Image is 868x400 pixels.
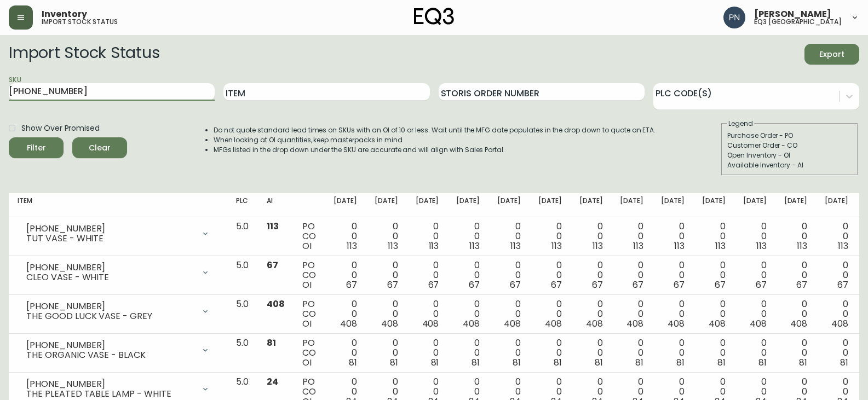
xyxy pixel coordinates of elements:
div: 0 0 [497,299,521,329]
div: 0 0 [620,299,643,329]
span: 67 [837,279,848,291]
div: PO CO [302,299,316,329]
div: PO CO [302,260,316,290]
h5: eq3 [GEOGRAPHIC_DATA] [754,19,842,25]
span: 67 [796,279,807,291]
span: Clear [81,141,118,155]
div: 0 0 [375,299,398,329]
span: 67 [715,279,726,291]
span: 81 [758,356,767,369]
div: THE GOOD LUCK VASE - GREY [26,311,194,321]
button: Clear [72,137,127,158]
th: [DATE] [488,193,530,217]
div: 0 0 [702,260,726,290]
span: 81 [390,356,398,369]
span: 408 [463,317,480,330]
div: 0 0 [538,338,562,368]
div: 0 0 [538,222,562,251]
span: 67 [469,279,480,291]
span: 67 [674,279,685,291]
span: 408 [340,317,357,330]
div: 0 0 [784,222,808,251]
div: 0 0 [825,338,848,368]
div: 0 0 [825,222,848,251]
div: [PHONE_NUMBER] [26,263,194,273]
span: 408 [790,317,807,330]
span: 113 [267,220,279,233]
div: 0 0 [702,299,726,329]
td: 5.0 [227,334,258,373]
th: PLC [227,193,258,217]
div: 0 0 [620,260,643,290]
img: 496f1288aca128e282dab2021d4f4334 [723,7,745,28]
div: 0 0 [538,299,562,329]
div: [PHONE_NUMBER] [26,379,194,389]
span: 113 [429,240,439,252]
span: 81 [554,356,562,369]
div: 0 0 [456,299,480,329]
div: TUT VASE - WHITE [26,234,194,244]
div: 0 0 [497,338,521,368]
div: 0 0 [416,338,439,368]
li: MFGs listed in the drop down under the SKU are accurate and will align with Sales Portal. [214,145,656,155]
div: 0 0 [702,338,726,368]
span: Show Over Promised [21,123,100,134]
span: 113 [551,240,562,252]
div: Available Inventory - AI [727,160,852,170]
th: [DATE] [693,193,734,217]
div: [PHONE_NUMBER]CLEO VASE - WHITE [18,260,219,285]
span: 408 [626,317,643,330]
div: 0 0 [456,260,480,290]
div: 0 0 [416,222,439,251]
h2: Import Stock Status [9,44,159,65]
h5: import stock status [42,19,118,25]
button: Filter [9,137,64,158]
span: 113 [593,240,603,252]
li: Do not quote standard lead times on SKUs with an OI of 10 or less. Wait until the MFG date popula... [214,125,656,135]
div: 0 0 [784,299,808,329]
div: 0 0 [661,338,685,368]
span: 408 [267,298,285,310]
th: [DATE] [571,193,612,217]
span: 408 [831,317,848,330]
span: 408 [504,317,521,330]
span: 81 [472,356,480,369]
div: PO CO [302,338,316,368]
div: 0 0 [579,260,603,290]
th: [DATE] [652,193,693,217]
div: THE ORGANIC VASE - BLACK [26,350,194,360]
div: [PHONE_NUMBER]TUT VASE - WHITE [18,222,219,246]
th: [DATE] [407,193,448,217]
div: 0 0 [784,260,808,290]
div: [PHONE_NUMBER] [26,340,194,350]
div: 0 0 [661,222,685,251]
div: 0 0 [743,222,767,251]
th: [DATE] [816,193,857,217]
td: 5.0 [227,295,258,334]
span: OI [302,317,312,330]
span: 81 [717,356,726,369]
div: THE PLEATED TABLE LAMP - WHITE [26,389,194,399]
span: OI [302,356,312,369]
div: Purchase Order - PO [727,131,852,141]
button: Export [804,44,859,65]
div: PO CO [302,222,316,251]
span: 81 [267,337,276,349]
span: 24 [267,375,278,388]
div: 0 0 [375,338,398,368]
th: [DATE] [366,193,407,217]
td: 5.0 [227,217,258,256]
div: 0 0 [661,260,685,290]
span: 113 [674,240,685,252]
li: When looking at OI quantities, keep masterpacks in mind. [214,135,656,145]
div: 0 0 [743,260,767,290]
div: 0 0 [416,299,439,329]
span: 81 [431,356,439,369]
span: 113 [510,240,521,252]
span: [PERSON_NAME] [754,10,831,19]
div: 0 0 [620,338,643,368]
th: AI [258,193,294,217]
span: 113 [715,240,726,252]
span: 113 [797,240,807,252]
div: 0 0 [620,222,643,251]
